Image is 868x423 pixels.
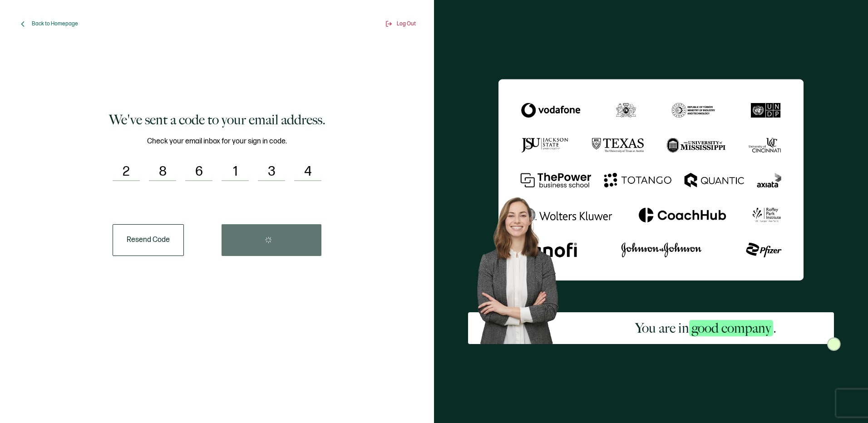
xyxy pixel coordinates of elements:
[109,111,325,129] h1: We've sent a code to your email address.
[827,337,841,351] img: Sertifier Signup
[32,20,78,27] span: Back to Homepage
[468,190,578,344] img: Sertifier Signup - You are in <span class="strong-h">good company</span>. Hero
[147,136,287,147] span: Check your email inbox for your sign in code.
[823,379,868,423] iframe: Chat Widget
[689,320,773,336] span: good company
[397,20,416,27] span: Log Out
[635,319,776,337] h2: You are in .
[113,224,184,256] button: Resend Code
[498,79,804,280] img: Sertifier We've sent a code to your email address.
